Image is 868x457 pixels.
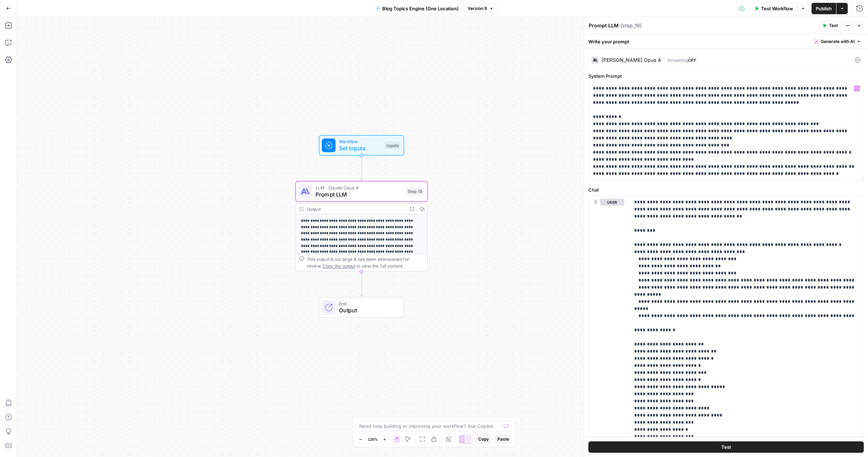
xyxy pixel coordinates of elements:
[339,300,397,307] span: End
[620,22,642,29] span: ( step_18 )
[307,256,424,269] div: This output is too large & has been abbreviated for review. to view the full content.
[296,135,428,156] div: WorkflowSet InputsInputs
[339,306,397,314] span: Output
[360,271,363,296] g: Edge from step_18 to end
[339,144,381,152] span: Set Inputs
[360,156,363,181] g: Edge from start to step_18
[382,5,459,12] span: Blog Topics Engine (One Location)
[588,72,864,80] label: System Prompt
[667,58,688,63] span: Streaming
[812,3,836,14] button: Publish
[384,141,400,149] div: Inputs
[307,205,404,212] div: Output
[664,56,667,63] span: |
[819,21,841,30] button: Test
[588,441,864,453] button: Test
[323,263,355,268] span: Copy the output
[475,435,492,444] button: Copy
[584,34,868,49] div: Write your prompt
[368,436,378,442] span: 120%
[478,436,489,442] span: Copy
[468,5,487,12] span: Version 9
[829,22,838,29] span: Test
[495,435,512,444] button: Paste
[688,58,696,63] span: OFF
[761,5,793,12] span: Test Workflow
[406,188,424,195] div: Step 18
[589,22,619,29] textarea: Prompt LLM
[602,58,661,63] div: [PERSON_NAME] Opus 4
[816,5,832,12] span: Publish
[750,3,797,14] button: Test Workflow
[497,436,509,442] span: Paste
[821,38,854,45] span: Generate with AI
[600,199,624,206] button: user
[588,186,864,193] label: Chat
[372,3,463,14] button: Blog Topics Engine (One Location)
[316,184,403,191] span: LLM · Claude Opus 4
[812,37,864,46] button: Generate with AI
[316,190,403,199] span: Prompt LLM
[296,297,428,318] div: EndOutput
[721,443,731,451] span: Test
[339,138,381,145] span: Workflow
[464,4,497,13] button: Version 9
